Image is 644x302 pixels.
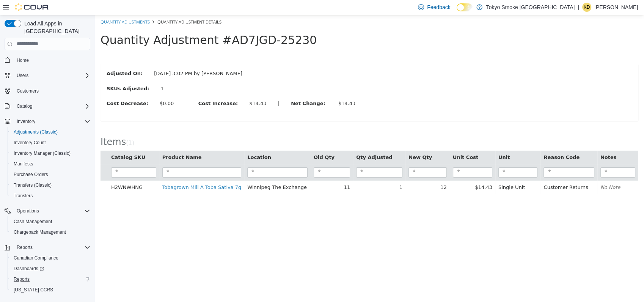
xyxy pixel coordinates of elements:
a: Transfers (Classic) [11,181,55,190]
span: Adjustments (Classic) [11,127,90,137]
span: Adjustments (Classic) [14,129,58,135]
span: Customers [17,88,39,94]
span: Catalog [17,103,32,109]
span: Quantity Adjustment #AD7JGD-25230 [6,18,222,31]
em: No Note [506,169,526,175]
span: Dashboards [14,266,44,272]
span: Users [17,72,28,79]
a: Inventory Manager (Classic) [11,149,74,158]
span: Transfers (Classic) [14,182,52,188]
button: Operations [2,206,93,216]
a: Dashboards [8,263,93,274]
span: Transfers [14,193,33,199]
button: Inventory Count [8,137,93,148]
span: Winnipeg The Exchange [152,169,212,175]
a: Purchase Orders [11,170,51,179]
label: SKUs Adjusted: [6,70,60,77]
td: 12 [311,165,355,179]
div: $14.43 [154,85,172,92]
span: Inventory Manager (Classic) [14,150,71,156]
span: Quantity Adjustment Details [63,4,127,9]
span: Feedback [427,3,450,11]
span: Inventory [14,117,90,126]
span: [US_STATE] CCRS [14,287,53,293]
span: Operations [14,206,90,215]
a: Manifests [11,159,36,168]
button: Adjustments (Classic) [8,127,93,137]
button: Unit Cost [358,138,385,146]
span: Canadian Compliance [14,255,58,261]
button: Reports [2,242,93,253]
span: Dashboards [11,264,90,273]
span: Reports [11,275,90,284]
span: Customers [14,86,90,96]
div: $0.00 [65,85,79,92]
button: Customers [2,85,93,96]
button: Product Name [68,138,108,146]
button: Old Qty [219,138,241,146]
button: Qty Adjusted [261,138,299,146]
span: Washington CCRS [11,285,90,294]
button: Operations [14,206,42,215]
label: Net Change: [190,85,238,92]
div: $14.43 [243,85,261,92]
p: [PERSON_NAME] [594,3,638,12]
span: Transfers [11,191,90,200]
input: Dark Mode [457,3,473,11]
div: [DATE] 3:02 PM by [PERSON_NAME] [53,55,153,62]
span: Load All Apps in [GEOGRAPHIC_DATA] [21,20,90,35]
span: Inventory [17,118,35,124]
button: Transfers (Classic) [8,180,93,190]
div: 1 [66,70,144,77]
label: Cost Increase: [98,85,149,92]
td: $14.43 [355,165,401,179]
a: Chargeback Management [11,228,69,237]
td: 1 [258,165,311,179]
span: Transfers (Classic) [11,181,90,190]
p: Tokyo Smoke [GEOGRAPHIC_DATA] [486,3,575,12]
span: Inventory Count [14,140,46,146]
a: Home [14,56,32,65]
span: Chargeback Management [11,228,90,237]
a: Dashboards [11,264,47,273]
button: Notes [506,138,523,146]
td: Single Unit [401,165,446,179]
a: Tobagrown Mill A Toba Sativa 7g [68,169,147,175]
button: Location [152,138,177,146]
small: ( ) [31,124,39,131]
span: Cash Management [11,217,90,226]
a: Cash Management [11,217,55,226]
td: 11 [216,165,258,179]
span: Home [14,55,90,65]
span: Catalog [14,102,90,111]
label: Cost Decrease: [6,85,59,92]
span: Manifests [11,159,90,168]
span: Reports [14,276,30,282]
a: [US_STATE] CCRS [11,285,56,294]
span: Operations [17,208,39,214]
button: Cash Management [8,216,93,227]
a: Reports [11,275,33,284]
div: Kamiele Dziadek [582,3,591,12]
span: Canadian Compliance [11,253,90,263]
button: New Qty [314,138,339,146]
button: Catalog SKU [16,138,52,146]
span: 1 [33,124,37,131]
button: Home [2,55,93,66]
span: KD [584,3,590,12]
td: H2WNWHNG [13,165,64,179]
span: Purchase Orders [14,171,48,178]
span: Users [14,71,90,80]
span: Reports [14,243,90,252]
span: Reports [17,244,33,250]
td: Customer Returns [446,165,502,179]
label: Adjusted On: [6,55,53,62]
span: Cash Management [14,219,52,225]
span: Home [17,57,29,63]
span: Chargeback Management [14,229,66,235]
p: | [578,3,579,12]
button: Inventory [2,116,93,127]
img: Cova [15,3,49,11]
a: Canadian Compliance [11,253,61,263]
